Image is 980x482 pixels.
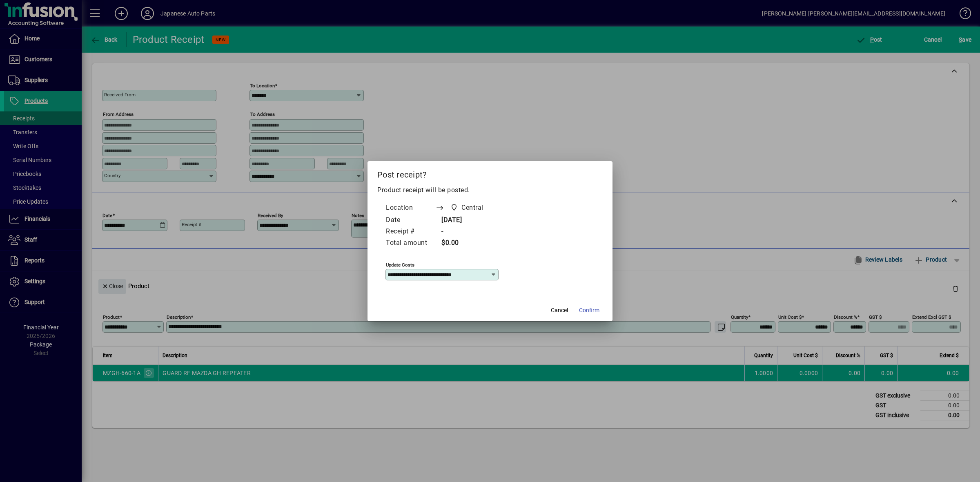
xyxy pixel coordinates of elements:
span: Confirm [579,306,599,315]
h2: Post receipt? [367,161,612,185]
button: Cancel [546,303,572,318]
td: Total amount [385,238,435,249]
button: Confirm [576,303,603,318]
td: Receipt # [385,226,435,238]
p: Product receipt will be posted. [377,185,603,195]
mat-label: Update costs [386,262,414,267]
td: Date [385,215,435,226]
td: $0.00 [435,238,499,249]
span: Central [448,202,487,213]
span: Central [461,203,483,213]
td: [DATE] [435,215,499,226]
td: Location [385,202,435,215]
td: - [435,226,499,238]
span: Cancel [551,306,568,315]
